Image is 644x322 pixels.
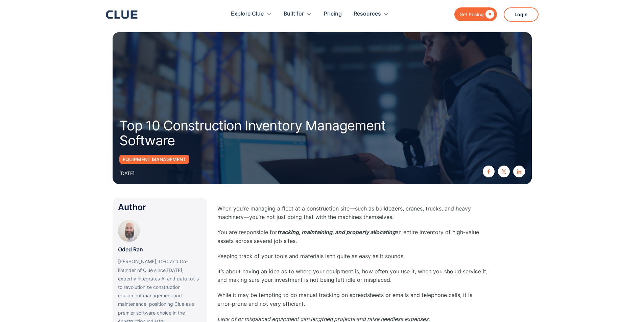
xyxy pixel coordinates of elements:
[231,3,272,25] div: Explore Clue
[486,169,491,174] img: facebook icon
[231,3,264,25] div: Explore Clue
[517,169,521,174] img: linkedin icon
[119,118,403,148] h1: Top 10 Construction Inventory Management Software
[217,267,488,284] p: It’s about having an idea as to where your equipment is, how often you use it, when you should se...
[504,7,539,22] a: Login
[459,10,484,19] div: Get Pricing
[354,3,381,25] div: Resources
[118,220,140,242] img: Oded Ran
[454,7,497,21] a: Get Pricing
[118,245,143,254] p: Oded Ran
[277,229,396,236] em: tracking, maintaining, and properly allocating
[119,169,135,177] div: [DATE]
[484,10,494,19] div: 
[118,203,202,212] div: Author
[217,228,488,245] p: You are responsible for an entire inventory of high-value assets across several job sites.
[217,291,488,308] p: While it may be tempting to do manual tracking on spreadsheets or emails and telephone calls, it ...
[217,204,488,221] p: When you’re managing a fleet at a construction site—such as bulldozers, cranes, trucks, and heavy...
[119,155,189,164] a: Equipment Management
[502,169,506,174] img: twitter X icon
[284,3,304,25] div: Built for
[324,3,342,25] a: Pricing
[217,252,488,261] p: Keeping track of your tools and materials isn’t quite as easy as it sounds.
[284,3,312,25] div: Built for
[354,3,389,25] div: Resources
